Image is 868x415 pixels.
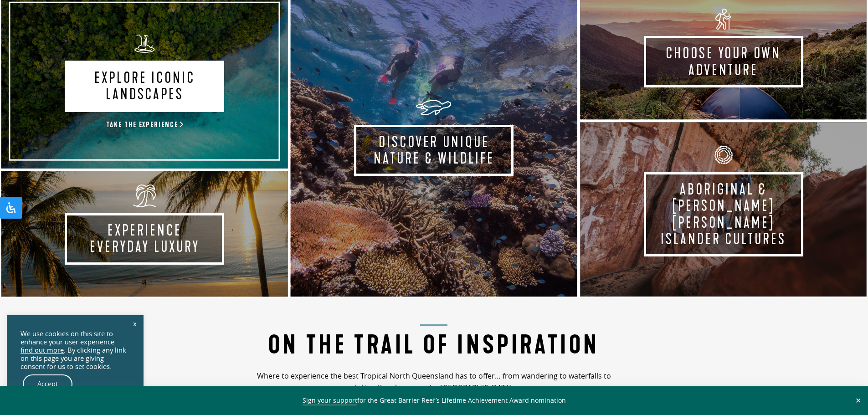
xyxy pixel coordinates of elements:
a: x [128,313,141,333]
span: for the Great Barrier Reef’s Lifetime Achievement Award nomination [303,396,566,405]
a: find out more [21,346,64,354]
a: Sign your support [303,396,357,405]
button: Close [853,396,863,405]
a: Accept [23,374,72,394]
h2: On the Trail of Inspiration [249,324,619,360]
div: We use cookies on this site to enhance your user experience . By clicking any link on this page y... [21,330,130,371]
svg: Open Accessibility Panel [5,202,16,213]
p: Where to experience the best Tropical North Queensland has to offer… from wandering to waterfalls... [249,370,619,394]
a: Aboriginal & [PERSON_NAME] [PERSON_NAME] Islander Cultures [579,121,868,298]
